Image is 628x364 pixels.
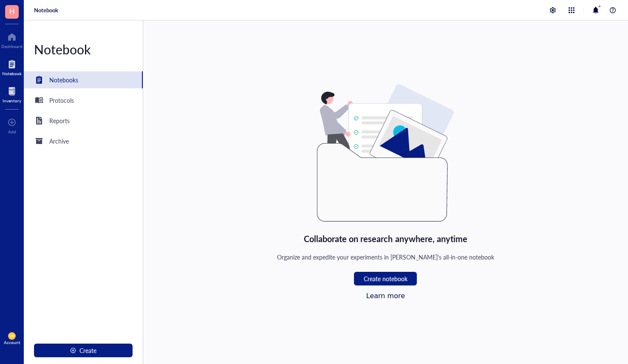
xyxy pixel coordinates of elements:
span: H [9,6,14,16]
div: Inventory [3,98,21,103]
a: Learn more [366,292,405,300]
a: Notebooks [24,71,143,88]
a: Notebook [34,6,58,14]
img: Empty state [317,84,454,222]
div: Organize and expedite your experiments in [PERSON_NAME]'s all-in-one notebook [277,252,494,262]
div: Collaborate on research anywhere, anytime [304,232,468,245]
div: Reports [49,116,70,125]
a: Reports [24,112,143,129]
a: Protocols [24,92,143,109]
div: Notebook [24,41,143,58]
a: Notebook [2,57,22,76]
a: Archive [24,133,143,150]
div: Protocols [49,96,74,105]
div: Account [4,340,20,345]
button: Create notebook [354,272,417,285]
div: Notebook [2,71,22,76]
div: Add [8,129,16,134]
a: Inventory [3,85,21,103]
div: Notebooks [49,75,78,85]
div: Archive [49,136,69,146]
div: Dashboard [1,44,23,49]
button: Create [34,344,133,357]
span: Create notebook [364,275,407,282]
span: Create [79,347,96,354]
span: MP [10,334,14,338]
a: Dashboard [1,30,23,49]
